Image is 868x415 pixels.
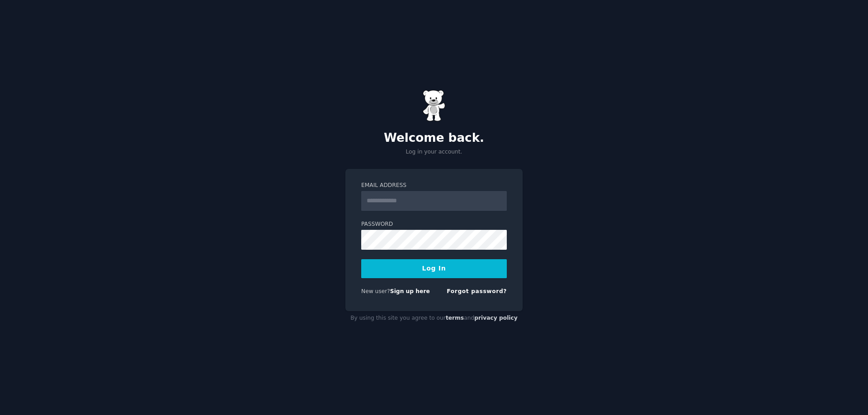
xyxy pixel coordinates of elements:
img: Gummy Bear [423,90,445,121]
label: Password [361,220,507,228]
a: Sign up here [390,288,430,294]
a: privacy policy [474,315,518,321]
button: Log In [361,259,507,278]
a: terms [446,315,464,321]
p: Log in your account. [345,148,523,156]
div: By using this site you agree to our and [345,311,523,326]
h2: Welcome back. [345,131,523,145]
a: Forgot password? [447,288,507,294]
span: New user? [361,288,390,294]
label: Email Address [361,182,507,190]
